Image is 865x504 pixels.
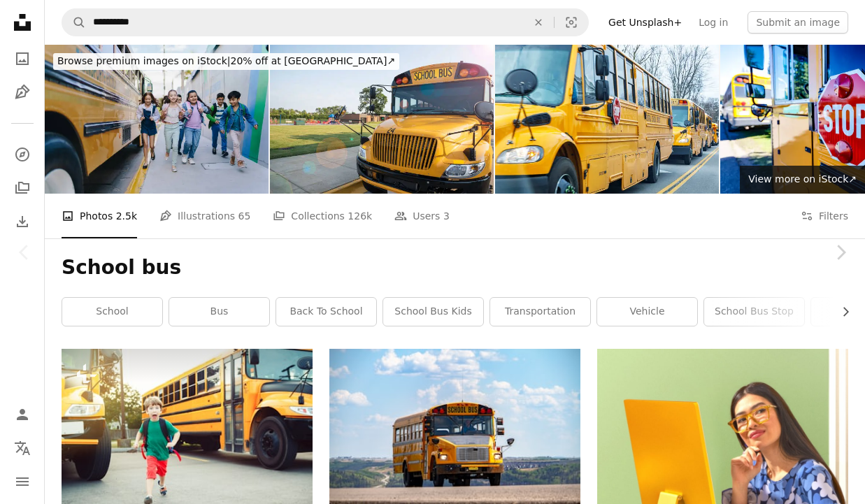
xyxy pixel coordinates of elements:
a: school bus stop [704,298,804,326]
a: bus [169,298,269,326]
a: Laughing smiling Caucasian boy student kid with funny face expression walking near yellow bus on ... [62,426,313,439]
span: 65 [238,208,251,224]
a: Users 3 [394,194,450,238]
span: View more on iStock ↗ [748,173,857,185]
button: Visual search [555,9,588,36]
img: Front View Of Yellow School Bus Parked Along Sidewalk In Front Of School Playground [270,45,494,194]
span: 3 [443,208,450,224]
form: Find visuals sitewide [62,8,589,36]
a: Photos [8,45,36,73]
span: Browse premium images on iStock | [57,55,230,66]
a: Illustrations 65 [159,194,250,238]
img: Line of Waiting Yellow School Buses [495,45,719,194]
button: Search Unsplash [62,9,86,36]
h1: School bus [62,255,848,280]
a: vehicle [597,298,697,326]
a: Browse premium images on iStock|20% off at [GEOGRAPHIC_DATA]↗ [45,45,408,78]
a: back to school [276,298,376,326]
a: View more on iStock↗ [740,166,865,194]
a: Log in / Sign up [8,401,36,429]
a: Log in [690,11,736,34]
a: Get Unsplash+ [600,11,690,34]
a: Collections 126k [273,194,372,238]
a: Collections [8,174,36,202]
span: 20% off at [GEOGRAPHIC_DATA] ↗ [57,55,395,66]
img: Child students running outside the school [45,45,269,194]
button: Menu [8,468,36,496]
a: transportation [490,298,590,326]
a: Illustrations [8,78,36,106]
button: Language [8,434,36,462]
button: Clear [523,9,554,36]
button: Filters [801,194,848,238]
a: Next [816,185,865,319]
a: Explore [8,141,36,168]
span: 126k [348,208,372,224]
a: school bus kids [383,298,483,326]
button: Submit an image [748,11,848,34]
a: school bus on pathway [329,426,580,439]
a: school [62,298,162,326]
